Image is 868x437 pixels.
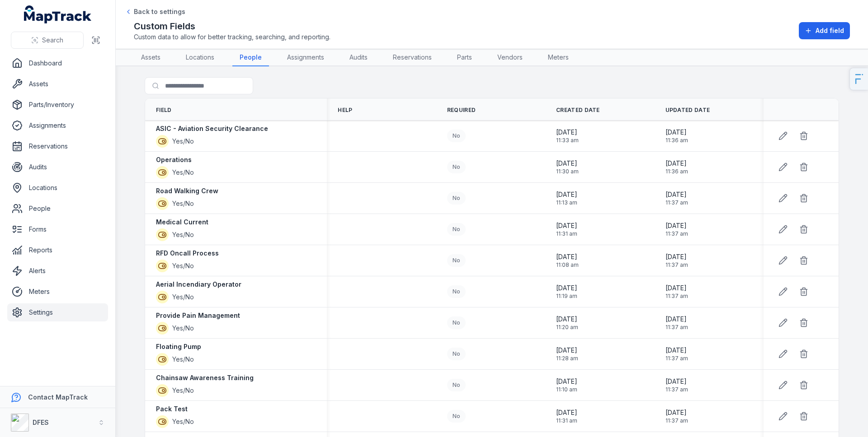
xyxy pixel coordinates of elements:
[7,96,108,114] a: Parts/Inventory
[665,408,688,424] time: 14/10/2025, 11:37:30 am
[33,418,49,426] strong: DFES
[556,293,577,300] span: 11:19 am
[134,20,330,33] h2: Custom Fields
[172,261,194,270] span: Yes/No
[556,252,579,261] span: [DATE]
[447,107,476,114] span: Required
[447,348,466,360] div: No
[665,107,710,114] span: Updated Date
[172,355,194,364] span: Yes/No
[156,404,188,414] strong: Pack Test
[556,355,578,362] span: 11:28 am
[179,49,222,66] a: Locations
[24,5,92,23] a: MapTrack
[172,386,194,395] span: Yes/No
[7,220,108,238] a: Forms
[7,179,108,197] a: Locations
[172,324,194,333] span: Yes/No
[665,284,688,300] time: 14/10/2025, 11:37:07 am
[556,190,577,199] span: [DATE]
[7,303,108,321] a: Settings
[7,158,108,176] a: Audits
[556,377,577,393] time: 14/10/2025, 11:10:30 am
[556,190,577,206] time: 14/10/2025, 11:13:55 am
[156,186,218,195] strong: Road Walking Crew
[556,252,579,269] time: 14/10/2025, 11:08:24 am
[665,355,688,362] span: 11:37 am
[665,159,688,168] span: [DATE]
[447,130,466,142] div: No
[665,324,688,331] span: 11:37 am
[665,293,688,300] span: 11:37 am
[665,346,688,355] span: [DATE]
[799,22,850,39] button: Add field
[172,230,194,239] span: Yes/No
[556,261,579,269] span: 11:08 am
[665,315,688,331] time: 14/10/2025, 11:37:14 am
[556,221,577,237] time: 14/10/2025, 11:31:36 am
[172,199,194,208] span: Yes/No
[156,373,254,382] strong: Chainsaw Awareness Training
[665,252,688,261] span: [DATE]
[556,315,578,331] time: 14/10/2025, 11:20:14 am
[665,199,688,206] span: 11:37 am
[556,284,577,293] span: [DATE]
[665,221,688,230] span: [DATE]
[665,230,688,237] span: 11:37 am
[556,417,577,424] span: 11:31 am
[447,316,466,329] div: No
[665,284,688,293] span: [DATE]
[447,379,466,391] div: No
[665,408,688,417] span: [DATE]
[556,221,577,230] span: [DATE]
[556,315,578,324] span: [DATE]
[7,262,108,280] a: Alerts
[11,32,84,49] button: Search
[172,293,194,302] span: Yes/No
[665,159,688,175] time: 14/10/2025, 11:36:59 am
[156,107,172,114] span: Field
[447,192,466,205] div: No
[232,49,269,66] a: People
[7,116,108,135] a: Assignments
[556,377,577,386] span: [DATE]
[28,393,88,401] strong: Contact MapTrack
[556,137,579,144] span: 11:33 am
[665,137,688,144] span: 11:36 am
[125,7,185,16] a: Back to settings
[7,283,108,301] a: Meters
[386,49,439,66] a: Reservations
[665,377,688,393] time: 14/10/2025, 11:37:28 am
[556,107,600,114] span: Created Date
[447,285,466,298] div: No
[556,128,579,137] span: [DATE]
[556,159,579,175] time: 14/10/2025, 11:30:15 am
[156,311,240,320] strong: Provide Pain Management
[556,408,577,424] time: 14/10/2025, 11:31:30 am
[665,190,688,206] time: 14/10/2025, 11:37:01 am
[665,261,688,269] span: 11:37 am
[665,252,688,269] time: 14/10/2025, 11:37:05 am
[665,168,688,175] span: 11:36 am
[156,155,192,164] strong: Operations
[447,410,466,423] div: No
[7,75,108,93] a: Assets
[338,107,352,114] span: Help
[7,200,108,218] a: People
[134,7,185,16] span: Back to settings
[447,223,466,236] div: No
[172,137,194,146] span: Yes/No
[556,346,578,355] span: [DATE]
[134,33,330,42] span: Custom data to allow for better tracking, searching, and reporting.
[556,284,577,300] time: 14/10/2025, 11:19:50 am
[280,49,331,66] a: Assignments
[172,168,194,177] span: Yes/No
[556,199,577,206] span: 11:13 am
[172,417,194,426] span: Yes/No
[556,230,577,237] span: 11:31 am
[342,49,375,66] a: Audits
[447,254,466,267] div: No
[447,161,466,173] div: No
[556,386,577,393] span: 11:10 am
[816,26,844,35] span: Add field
